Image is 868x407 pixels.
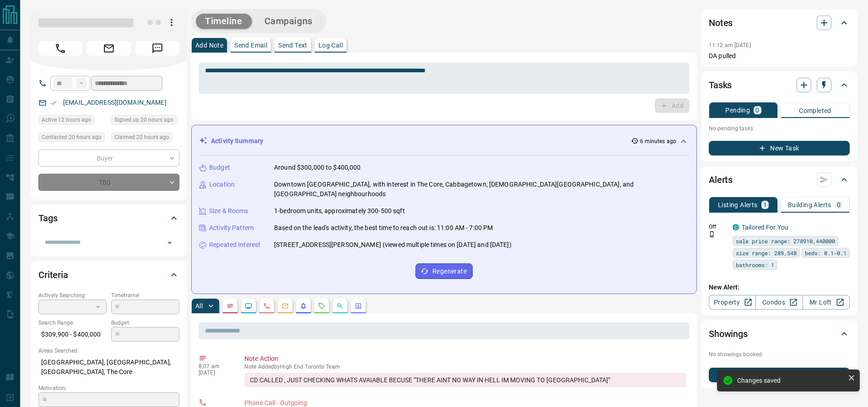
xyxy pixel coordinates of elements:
p: 1 [763,202,767,208]
p: Pending [725,107,750,113]
p: 6 minutes ago [640,137,676,145]
p: Timeframe: [111,291,179,300]
p: Size & Rooms [209,206,248,216]
svg: Calls [263,302,270,310]
span: size range: 289,548 [736,248,797,257]
span: Contacted 20 hours ago [42,133,102,142]
a: Tailored For You [742,224,788,231]
p: No pending tasks [709,122,850,135]
p: 1-bedroom units, approximately 300-500 sqft [274,206,405,216]
svg: Email Verified [50,100,57,106]
p: Off [709,223,727,231]
p: Building Alerts [788,202,831,208]
span: Email [87,41,131,56]
p: Around $300,000 to $400,000 [274,163,361,172]
a: Mr.Loft [803,295,850,310]
div: Alerts [709,169,850,191]
p: DA pulled [709,51,850,61]
svg: Opportunities [336,302,344,310]
p: [STREET_ADDRESS][PERSON_NAME] (viewed multiple times on [DATE] and [DATE]) [274,240,512,250]
p: 8:07 am [199,363,231,370]
svg: Notes [226,302,234,310]
span: Call [38,41,82,56]
div: condos.ca [733,224,739,230]
p: [DATE] [199,370,231,376]
a: [EMAIL_ADDRESS][DOMAIN_NAME] [63,99,167,106]
p: No showings booked [709,350,850,359]
svg: Lead Browsing Activity [245,302,252,310]
button: Regenerate [415,263,473,279]
p: Downtown [GEOGRAPHIC_DATA], with interest in The Core, Cabbagetown, [DEMOGRAPHIC_DATA][GEOGRAPHIC... [274,180,689,199]
p: Note Action [244,354,686,364]
span: sale price range: 278910,440000 [736,236,835,246]
div: Notes [709,12,850,34]
button: New Showing [709,368,850,382]
a: Condos [755,295,803,310]
p: 0 [837,202,841,208]
div: Tasks [709,74,850,96]
svg: Listing Alerts [300,302,307,310]
div: Showings [709,323,850,345]
div: Mon Sep 15 2025 [38,115,107,128]
div: Mon Sep 15 2025 [111,132,179,145]
div: Criteria [38,264,179,286]
svg: Push Notification Only [709,231,715,237]
button: Open [163,236,176,249]
p: $309,900 - $400,000 [38,327,107,342]
h2: Alerts [709,172,733,187]
p: Listing Alerts [718,202,758,208]
p: Location [209,180,235,189]
p: New Alert: [709,283,850,292]
p: Repeated Interest [209,240,260,250]
h2: Notes [709,16,733,30]
div: Tags [38,207,179,229]
span: Message [135,41,179,56]
span: Active 12 hours ago [42,115,91,124]
p: [GEOGRAPHIC_DATA], [GEOGRAPHIC_DATA], [GEOGRAPHIC_DATA], The Core [38,355,179,380]
button: New Task [709,141,850,155]
h2: Tasks [709,78,732,92]
span: beds: 0.1-0.1 [805,248,846,257]
svg: Agent Actions [355,302,362,310]
p: Note Added by High End Toronto Team [244,364,686,370]
button: Campaigns [255,14,322,29]
p: Actively Searching: [38,291,107,300]
div: Mon Sep 15 2025 [111,115,179,128]
h2: Tags [38,211,57,225]
div: Activity Summary6 minutes ago [199,133,689,150]
p: Activity Summary [211,136,263,146]
div: TBD [38,174,179,191]
p: Add Note [195,42,223,48]
svg: Requests [318,302,325,310]
p: Based on the lead's activity, the best time to reach out is: 11:00 AM - 7:00 PM [274,223,493,233]
p: Send Email [234,42,267,48]
span: Claimed 20 hours ago [114,133,169,142]
p: Areas Searched: [38,347,179,355]
h2: Showings [709,327,748,341]
svg: Emails [281,302,289,310]
p: Send Text [278,42,307,48]
div: Mon Sep 15 2025 [38,132,107,145]
h2: Criteria [38,268,68,282]
p: Motivation: [38,384,179,392]
span: Signed up 20 hours ago [114,115,173,124]
a: Property [709,295,756,310]
div: Changes saved [737,377,844,384]
p: Budget: [111,319,179,327]
textarea: To enrich screen reader interactions, please activate Accessibility in Grammarly extension settings [205,67,683,90]
p: Log Call [318,42,343,48]
p: Search Range: [38,319,107,327]
p: 0 [755,107,759,113]
div: Buyer [38,150,179,166]
p: Activity Pattern [209,223,254,233]
span: bathrooms: 1 [736,260,774,269]
p: Completed [799,107,831,114]
button: Timeline [196,14,252,29]
p: 11:12 am [DATE] [709,42,751,48]
div: CD CALLED , JUST CHECKING WHATS AVAIABLE BECUSE "THERE AINT NO WAY IN HELL IM MOVING TO [GEOGRAPH... [244,373,686,387]
p: All [195,303,203,309]
p: Budget [209,163,230,172]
